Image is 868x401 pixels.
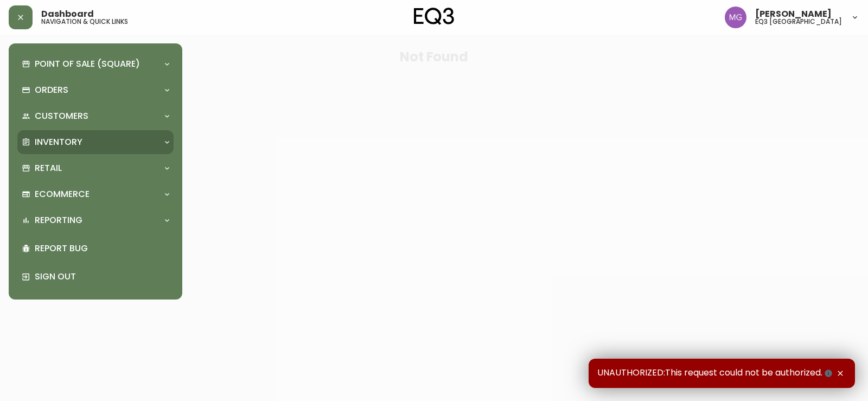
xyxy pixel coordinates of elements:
img: logo [414,8,454,25]
p: Point of Sale (Square) [35,58,140,70]
span: Dashboard [41,10,94,18]
div: Sign Out [17,263,174,291]
h5: eq3 [GEOGRAPHIC_DATA] [755,18,842,25]
span: UNAUTHORIZED:This request could not be authorized. [597,367,834,379]
span: [PERSON_NAME] [755,10,832,18]
div: Reporting [17,208,174,232]
p: Sign Out [35,271,169,283]
p: Retail [35,162,62,174]
p: Report Bug [35,243,169,254]
p: Ecommerce [35,188,90,200]
p: Reporting [35,214,82,226]
p: Orders [35,84,68,96]
div: Retail [17,156,174,180]
div: Report Bug [17,234,174,263]
h5: navigation & quick links [41,18,128,25]
div: Orders [17,78,174,102]
p: Inventory [35,136,82,148]
div: Point of Sale (Square) [17,52,174,76]
div: Ecommerce [17,182,174,206]
img: de8837be2a95cd31bb7c9ae23fe16153 [725,7,746,28]
div: Customers [17,104,174,128]
p: Customers [35,110,88,122]
div: Inventory [17,130,174,154]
